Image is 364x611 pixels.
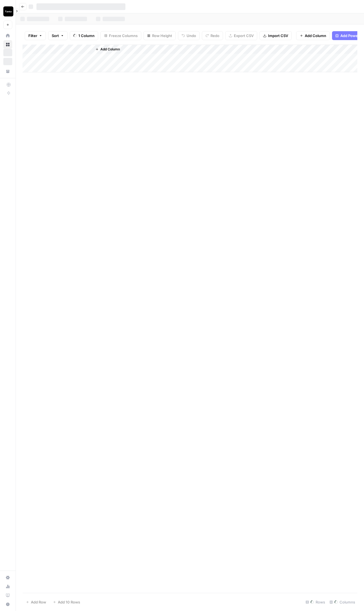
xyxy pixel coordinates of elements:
[187,33,196,38] span: Undo
[211,33,219,38] span: Redo
[58,599,80,605] span: Add 10 Rows
[109,33,138,38] span: Freeze Columns
[78,33,95,38] span: 1 Column
[100,47,120,52] span: Add Column
[52,33,59,38] span: Sort
[3,67,12,76] a: Your Data
[3,600,12,609] button: Help + Support
[23,598,49,607] button: Add Row
[3,6,13,16] img: Vanta Logo
[178,31,200,40] button: Undo
[305,33,326,38] span: Add Column
[327,598,357,607] div: Columns
[296,31,330,40] button: Add Column
[28,33,37,38] span: Filter
[48,31,68,40] button: Sort
[31,599,46,605] span: Add Row
[268,33,288,38] span: Import CSV
[225,31,257,40] button: Export CSV
[49,598,83,607] button: Add 10 Rows
[100,31,141,40] button: Freeze Columns
[234,33,254,38] span: Export CSV
[3,31,12,40] a: Home
[3,573,12,582] a: Settings
[3,4,12,18] button: Workspace: Vanta
[152,33,172,38] span: Row Height
[3,582,12,591] a: Usage
[3,591,12,600] a: Learning Hub
[202,31,223,40] button: Redo
[70,31,98,40] button: 1 Column
[25,31,46,40] button: Filter
[303,598,327,607] div: Rows
[3,40,12,49] a: Browse
[259,31,292,40] button: Import CSV
[143,31,176,40] button: Row Height
[93,46,122,53] button: Add Column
